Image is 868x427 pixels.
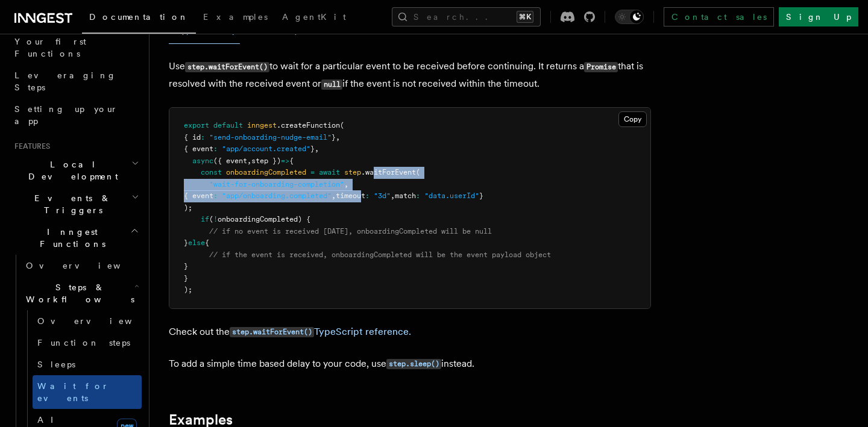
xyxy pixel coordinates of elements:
[185,62,269,72] code: step.waitForEvent()
[247,121,277,129] span: inngest
[14,70,116,92] span: Leveraging Steps
[37,381,109,403] span: Wait for events
[213,157,247,165] span: ({ event
[184,238,188,247] span: }
[209,227,492,235] span: // if no event is received [DATE], onboardingCompleted will be null
[82,4,196,34] a: Documentation
[517,11,533,23] kbd: ⌘K
[213,192,218,200] span: :
[618,111,647,127] button: Copy
[184,262,188,270] span: }
[230,326,411,337] a: step.waitForEvent()TypeScript reference.
[392,7,541,26] button: Search...⌘K
[184,133,201,142] span: { id
[321,79,342,90] code: null
[281,157,289,165] span: =>
[184,121,209,129] span: export
[344,180,348,189] span: ,
[344,168,361,176] span: step
[365,192,370,200] span: :
[33,354,142,375] a: Sleeps
[247,157,251,165] span: ,
[374,192,391,200] span: "3d"
[184,192,213,200] span: { event
[391,192,395,200] span: ,
[10,221,142,255] button: Inngest Functions
[184,145,213,153] span: { event
[289,157,294,165] span: {
[10,31,142,64] a: Your first Functions
[37,316,162,326] span: Overview
[26,261,150,270] span: Overview
[213,145,218,153] span: :
[209,133,332,142] span: "send-onboarding-nudge-email"
[37,338,130,348] span: Function steps
[10,192,131,216] span: Events & Triggers
[226,168,306,176] span: onboardingCompleted
[332,192,336,200] span: ,
[416,192,420,200] span: :
[89,12,189,22] span: Documentation
[201,168,222,176] span: const
[222,145,310,153] span: "app/account.created"
[209,251,551,259] span: // if the event is received, onboardingCompleted will be the event payload object
[184,204,192,212] span: );
[218,215,310,223] span: onboardingCompleted) {
[169,355,651,373] p: To add a simple time based delay to your code, use instead.
[196,4,275,33] a: Examples
[332,133,336,142] span: }
[169,323,651,341] p: Check out the
[319,168,340,176] span: await
[21,276,142,310] button: Steps & Workflows
[310,145,315,153] span: }
[21,255,142,276] a: Overview
[386,359,441,369] code: step.sleep()
[192,157,213,165] span: async
[361,168,416,176] span: .waitForEvent
[10,158,131,182] span: Local Development
[169,58,651,93] p: Use to wait for a particular event to be received before continuing. It returns a that is resolve...
[33,375,142,409] a: Wait for events
[201,133,205,142] span: :
[184,285,192,294] span: );
[209,215,213,223] span: (
[205,238,209,247] span: {
[336,133,340,142] span: ,
[386,358,441,369] a: step.sleep()
[310,168,315,176] span: =
[416,168,420,176] span: (
[222,192,332,200] span: "app/onboarding.completed"
[277,121,340,129] span: .createFunction
[188,238,205,247] span: else
[10,226,130,250] span: Inngest Functions
[37,360,75,369] span: Sleeps
[282,12,346,22] span: AgentKit
[33,332,142,354] a: Function steps
[184,274,188,282] span: }
[33,310,142,332] a: Overview
[203,12,268,22] span: Examples
[209,180,344,189] span: "wait-for-onboarding-completion"
[424,192,479,200] span: "data.userId"
[213,121,243,129] span: default
[10,142,50,151] span: Features
[10,64,142,98] a: Leveraging Steps
[275,4,353,33] a: AgentKit
[213,215,218,223] span: !
[251,157,281,165] span: step })
[201,215,209,223] span: if
[779,7,858,26] a: Sign Up
[340,121,344,129] span: (
[21,281,134,305] span: Steps & Workflows
[584,62,618,72] code: Promise
[395,192,416,200] span: match
[10,154,142,187] button: Local Development
[336,192,365,200] span: timeout
[14,104,118,126] span: Setting up your app
[315,145,319,153] span: ,
[10,187,142,221] button: Events & Triggers
[230,327,314,337] code: step.waitForEvent()
[14,37,86,58] span: Your first Functions
[479,192,483,200] span: }
[10,98,142,132] a: Setting up your app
